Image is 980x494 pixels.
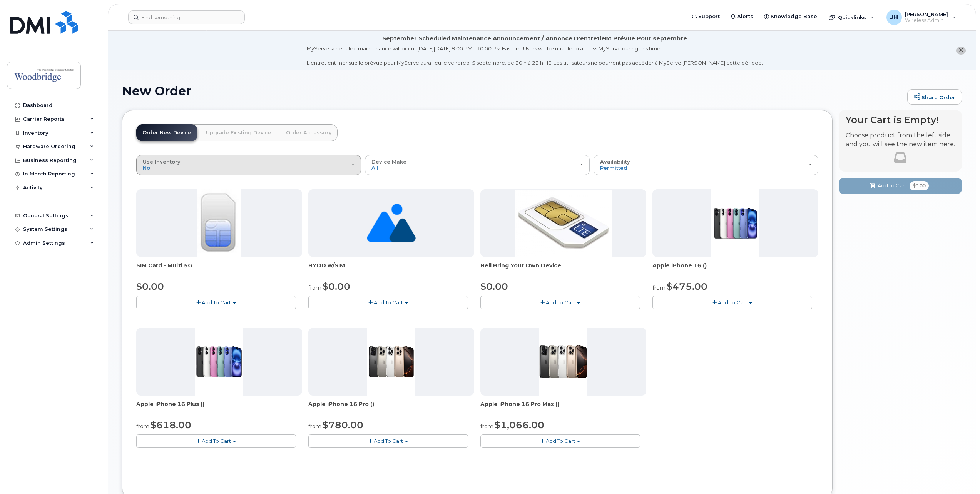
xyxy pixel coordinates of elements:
[307,45,763,67] div: MyServe scheduled maintenance will occur [DATE][DATE] 8:00 PM - 10:00 PM Eastern. Users will be u...
[907,89,962,105] a: Share Order
[910,181,929,190] span: $0.00
[367,328,416,396] img: phone23921.JPG
[202,438,231,444] span: Add To Cart
[539,328,588,396] img: phone23926.JPG
[308,434,468,448] button: Add To Cart
[136,155,361,175] button: Use Inventory No
[365,155,590,175] button: Device Make All
[308,284,321,291] small: from
[546,299,575,305] span: Add To Cart
[480,296,640,309] button: Add To Cart
[382,35,687,43] div: September Scheduled Maintenance Announcement / Annonce D'entretient Prévue Pour septembre
[308,423,321,430] small: from
[480,434,640,448] button: Add To Cart
[136,423,149,430] small: from
[374,299,403,305] span: Add To Cart
[652,284,666,291] small: from
[122,84,903,98] h1: New Order
[546,438,575,444] span: Add To Cart
[839,178,962,194] button: Add to Cart $0.00
[480,423,493,430] small: from
[480,262,646,277] div: Bell Bring Your Own Device
[515,190,612,257] img: phone23274.JPG
[202,299,231,305] span: Add To Cart
[136,296,296,309] button: Add To Cart
[711,189,760,257] img: phone23917.JPG
[136,262,302,277] div: SIM Card - Multi 5G
[667,281,707,292] span: $475.00
[718,299,747,305] span: Add To Cart
[600,159,630,165] span: Availability
[143,165,150,171] span: No
[197,189,241,257] img: 00D627D4-43E9-49B7-A367-2C99342E128C.jpg
[371,159,406,165] span: Device Make
[308,400,474,416] div: Apple iPhone 16 Pro ()
[136,400,302,416] div: Apple iPhone 16 Plus ()
[367,189,416,257] img: no_image_found-2caef05468ed5679b831cfe6fc140e25e0c280774317ffc20a367ab7fd17291e.png
[846,131,955,149] p: Choose product from the left side and you will see the new item here.
[136,434,296,448] button: Add To Cart
[846,115,955,125] h4: Your Cart is Empty!
[323,281,350,292] span: $0.00
[143,159,181,165] span: Use Inventory
[308,296,468,309] button: Add To Cart
[195,328,244,396] img: phone23919.JPG
[495,419,544,431] span: $1,066.00
[308,262,474,277] div: BYOD w/SIM
[200,124,278,141] a: Upgrade Existing Device
[280,124,338,141] a: Order Accessory
[323,419,363,431] span: $780.00
[652,262,818,277] div: Apple iPhone 16 ()
[374,438,403,444] span: Add To Cart
[151,419,191,431] span: $618.00
[878,182,906,189] span: Add to Cart
[480,281,508,292] span: $0.00
[136,281,164,292] span: $0.00
[136,124,197,141] a: Order New Device
[480,400,646,416] div: Apple iPhone 16 Pro Max ()
[371,165,378,171] span: All
[956,47,966,55] button: close notification
[594,155,818,175] button: Availability Permitted
[600,165,627,171] span: Permitted
[652,296,812,309] button: Add To Cart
